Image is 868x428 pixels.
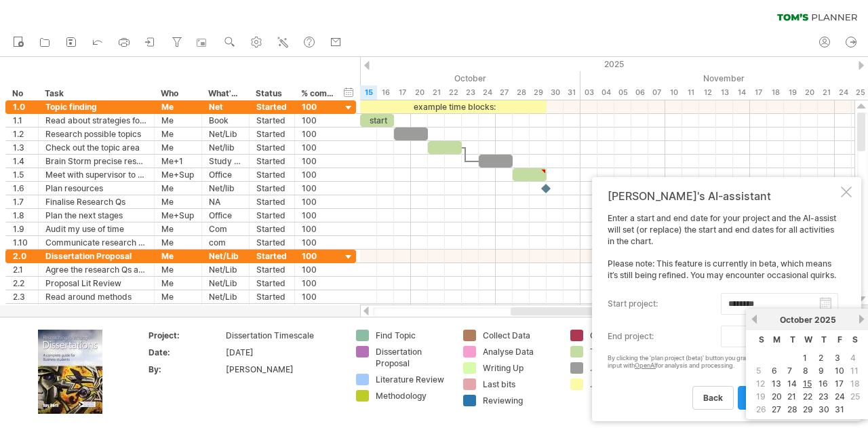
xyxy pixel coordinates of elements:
div: 2.3 [13,290,31,303]
div: Thursday, 13 November 2025 [716,85,733,100]
div: Started [256,222,288,235]
a: 20 [770,390,783,403]
div: [PERSON_NAME] [226,364,340,375]
div: NA [209,195,242,208]
div: Friday, 14 November 2025 [733,85,750,100]
div: Office [209,209,242,222]
a: 27 [770,403,783,416]
div: Started [256,236,288,249]
div: Task [45,87,146,100]
div: Net/Lib [209,290,242,303]
div: Status [256,87,287,100]
div: Com [209,222,242,235]
div: Net/Lib [209,304,242,317]
div: Me [161,304,195,317]
div: 100 [302,304,334,317]
div: 100 [302,128,334,140]
div: Started [256,263,288,276]
div: 100 [302,209,334,222]
div: 100 [302,155,334,168]
span: 12 [755,377,766,390]
div: Friday, 31 October 2025 [564,85,580,100]
div: Me [161,290,195,303]
div: 2.4 [13,304,31,317]
div: Started [256,250,288,262]
a: 10 [833,364,846,377]
label: end project: [608,326,721,347]
span: 5 [755,364,762,377]
div: Wednesday, 19 November 2025 [784,85,801,100]
div: Tuesday, 21 October 2025 [428,85,445,100]
a: 22 [802,390,814,403]
span: 4 [849,351,857,364]
a: 8 [802,364,810,377]
div: 100 [302,222,334,235]
div: 1.5 [13,168,31,181]
div: Check out the topic area [45,141,147,154]
div: Audit my use of time [45,222,147,235]
div: By: [149,364,223,375]
a: previous [749,314,759,324]
div: Read about strategies for finding a topic [45,114,147,127]
div: Me [161,114,195,127]
span: October [780,315,812,325]
span: Friday [837,334,842,345]
td: this is a weekend day [754,365,768,376]
div: Celebrate [590,330,664,341]
div: Date: [149,347,223,358]
div: 100 [302,114,334,127]
div: No [12,87,31,100]
div: 100 [302,236,334,249]
div: example time blocks: [360,100,547,113]
div: Writing Up [483,362,557,374]
div: Analyse Data [483,346,557,357]
div: Net/lib [209,182,242,195]
a: 15 [802,377,813,390]
span: 26 [755,403,768,416]
div: Started [256,182,288,195]
div: 100 [302,290,334,303]
div: Started [256,141,288,154]
div: Tuesday, 4 November 2025 [597,85,614,100]
div: Literature Review [376,374,450,385]
div: 100 [302,277,334,290]
div: Me+1 [161,155,195,168]
label: start project: [608,293,721,315]
div: Started [256,195,288,208]
div: Me [161,277,195,290]
a: 3 [833,351,842,364]
a: back [692,386,734,410]
div: Dissertation Timescale [226,330,340,341]
a: 6 [770,364,778,377]
div: .... [590,362,664,374]
div: Me [161,222,195,235]
a: next [856,314,867,324]
a: 31 [833,403,846,416]
div: Started [256,277,288,290]
div: Project: [149,330,223,341]
a: 7 [786,364,793,377]
div: Read around methods [45,290,147,303]
div: Thursday, 6 November 2025 [631,85,648,100]
div: 1.8 [13,209,31,222]
span: Monday [773,334,781,345]
div: [PERSON_NAME]'s AI-assistant [608,189,838,203]
div: What's needed [208,87,241,100]
div: Tuesday, 18 November 2025 [767,85,784,100]
div: Started [256,290,288,303]
div: Net/Lib [209,277,242,290]
div: Started [256,100,288,113]
div: Me [161,182,195,195]
div: Study Room [209,155,242,168]
span: 19 [755,390,767,403]
span: 25 [849,390,861,403]
div: Me [161,141,195,154]
span: Tuesday [790,334,795,345]
td: this is a weekend day [848,365,862,376]
td: this is a weekend day [848,352,862,364]
a: 23 [817,390,830,403]
div: Monday, 10 November 2025 [665,85,682,100]
div: Collect Data [483,330,557,341]
td: this is a weekend day [754,391,768,402]
div: Communicate research Qs [45,236,147,249]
